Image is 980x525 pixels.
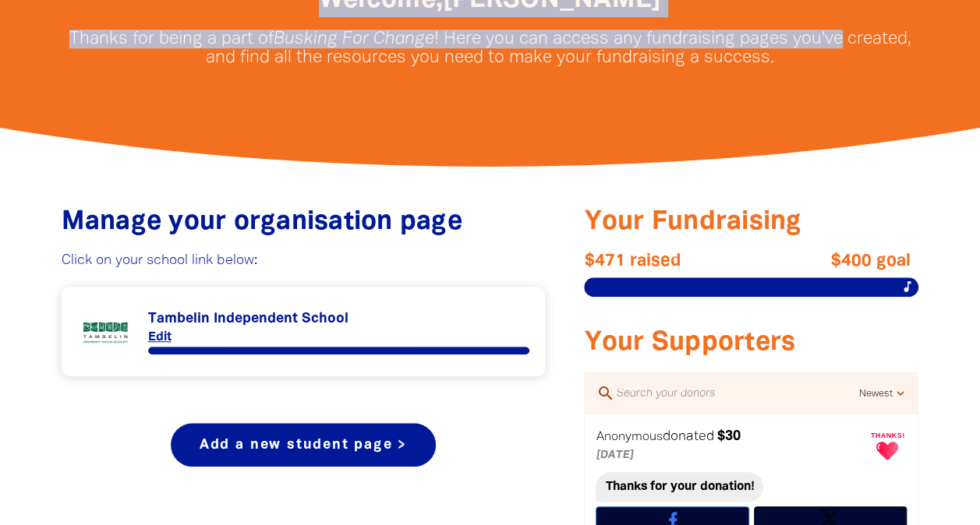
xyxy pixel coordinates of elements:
span: Your Fundraising [584,210,801,234]
em: Busking For Change [274,31,434,47]
span: donated [662,430,713,442]
span: $400 goal [743,252,911,270]
p: Thanks for being a part of ! Here you can access any fundraising pages you've created, and find a... [69,30,911,67]
span: Your Supporters [584,331,795,355]
p: [DATE] [596,446,865,465]
div: Thanks for your donation! [596,472,763,502]
span: Manage your organisation page [62,210,462,234]
a: Add a new student page > [171,423,436,467]
input: Search your donors [614,383,858,403]
p: Click on your school link below: [62,252,546,270]
i: music_note [900,280,914,294]
em: $30 [716,430,740,442]
em: Anonymous [596,432,662,442]
span: $471 raised [584,252,752,270]
i: search [596,384,614,403]
div: Paginated content [77,302,530,361]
